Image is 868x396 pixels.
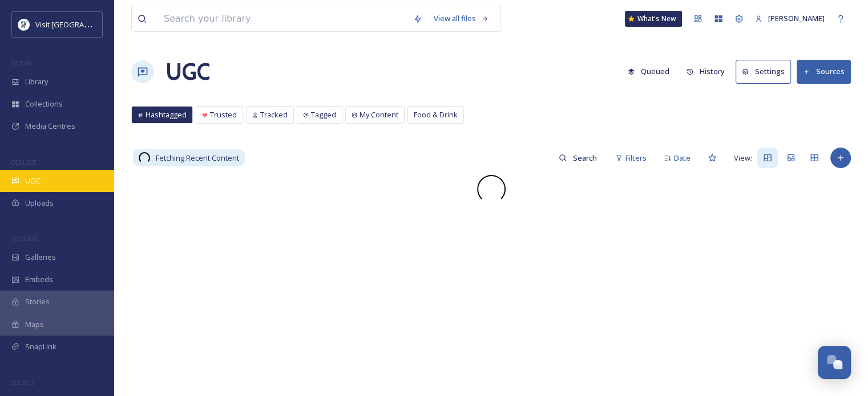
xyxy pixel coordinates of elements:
[260,109,288,120] span: Tracked
[625,153,647,164] span: Filters
[25,252,56,263] span: Galleries
[622,60,681,83] a: Queued
[749,7,830,30] a: [PERSON_NAME]
[734,153,752,164] span: View:
[165,55,210,89] a: UGC
[622,60,675,83] button: Queued
[797,60,851,83] button: Sources
[11,378,34,386] span: SOCIALS
[158,6,407,31] input: Search your library
[11,59,31,67] span: MEDIA
[25,296,50,307] span: Stories
[428,7,495,30] a: View all files
[156,153,239,164] span: Fetching Recent Content
[210,109,237,120] span: Trusted
[11,234,38,243] span: WIDGETS
[25,121,75,132] span: Media Centres
[25,76,48,87] span: Library
[25,341,56,352] span: SnapLink
[567,146,604,169] input: Search
[25,274,53,285] span: Embeds
[11,158,36,166] span: COLLECT
[681,60,736,83] a: History
[674,153,691,164] span: Date
[146,109,187,120] span: Hashtagged
[818,346,851,379] button: Open Chat
[18,19,30,30] img: Untitled%20design%20%2897%29.png
[311,109,336,120] span: Tagged
[414,109,458,120] span: Food & Drink
[736,60,791,83] button: Settings
[35,19,124,30] span: Visit [GEOGRAPHIC_DATA]
[625,11,682,27] a: What's New
[736,60,797,83] a: Settings
[25,198,54,209] span: Uploads
[25,319,44,330] span: Maps
[681,60,730,83] button: History
[768,13,825,23] span: [PERSON_NAME]
[360,109,398,120] span: My Content
[25,175,41,186] span: UGC
[25,99,63,109] span: Collections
